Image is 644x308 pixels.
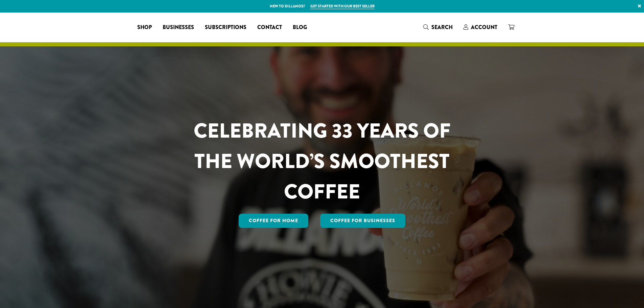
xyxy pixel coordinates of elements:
span: Businesses [163,23,194,32]
h1: CELEBRATING 33 YEARS OF THE WORLD’S SMOOTHEST COFFEE [174,116,471,207]
a: Shop [132,22,157,33]
span: Blog [293,23,307,32]
span: Subscriptions [205,23,246,32]
span: Account [471,23,497,31]
span: Search [431,23,453,31]
a: Search [418,22,458,33]
a: Get started with our best seller [310,3,375,9]
a: Coffee for Home [239,214,308,228]
span: Contact [257,23,282,32]
span: Shop [137,23,152,32]
a: Coffee For Businesses [320,214,405,228]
